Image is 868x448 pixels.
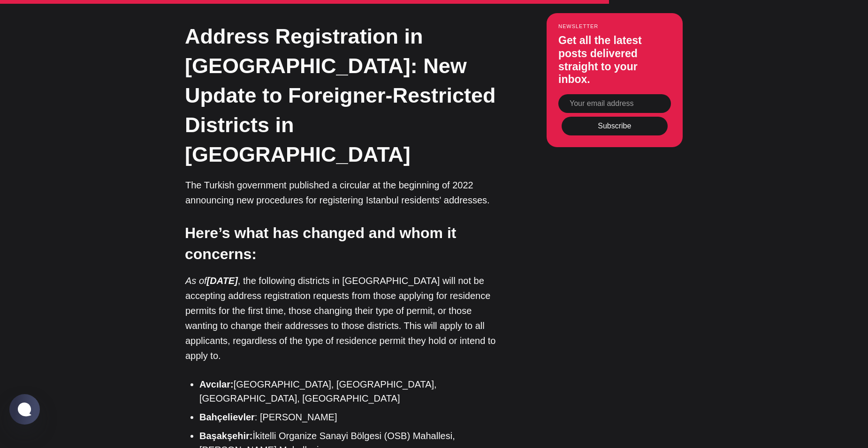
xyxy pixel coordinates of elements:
[199,410,500,424] li: : [PERSON_NAME]
[185,273,500,363] p: , the following districts in [GEOGRAPHIC_DATA] will not be accepting address registration request...
[199,431,252,441] strong: Başakşehir:
[558,35,671,86] h3: Get all the latest posts delivered straight to your inbox.
[185,223,499,265] h3: Here’s what has changed and whom it concerns:
[199,379,234,389] strong: Avcılar:
[185,22,499,169] h2: Address Registration in [GEOGRAPHIC_DATA]: New Update to Foreigner-Restricted Districts in [GEOGR...
[207,276,238,286] strong: [DATE]
[199,377,500,405] li: [GEOGRAPHIC_DATA], [GEOGRAPHIC_DATA], [GEOGRAPHIC_DATA], [GEOGRAPHIC_DATA]
[558,94,671,113] input: Your email address
[562,117,668,135] button: Subscribe
[558,24,671,30] small: Newsletter
[185,178,500,208] p: The Turkish government published a circular at the beginning of 2022 announcing new procedures fo...
[199,412,255,422] strong: Bahçelievler
[185,276,238,286] em: As of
